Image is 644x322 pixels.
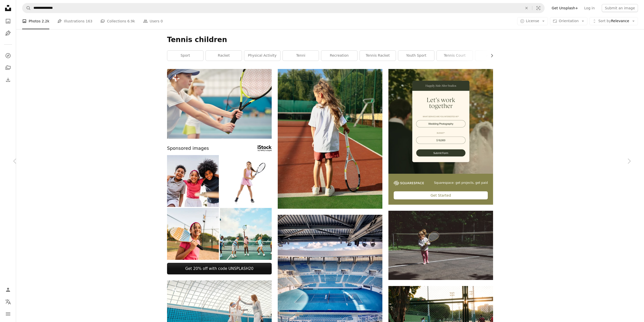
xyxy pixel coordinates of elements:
img: A young girl holding a tennis racquet on a tennis court [278,69,382,209]
a: athletic [475,51,511,61]
button: scroll list to the right [487,51,493,61]
a: sport [167,51,203,61]
h1: Tennis children [167,35,493,44]
a: Illustrations [3,28,13,38]
a: Log in [581,4,598,12]
a: racket [206,51,242,61]
a: Squarespace: get projects, get paidGet Started [388,69,493,205]
span: Orientation [559,19,579,23]
button: Sort byRelevance [589,17,638,25]
a: Collections 6.9k [100,13,135,29]
a: Photos [3,16,13,26]
a: tenni [283,51,319,61]
a: Next [614,137,644,185]
a: youth sport [398,51,434,61]
img: girl holding lawn tennis racket while standing beside white and black net [388,211,493,280]
a: Happy preteenage girls in activewear giving high five to their young tennis trainer over net befo... [167,313,272,317]
img: Portrait of friends embracing on tennis beach venue [167,155,219,207]
img: Girl contemplating on tennis beach venue [167,208,219,260]
span: Sort by [598,19,611,23]
button: Orientation [550,17,587,25]
a: tennis racket [360,51,396,61]
button: License [517,17,548,25]
span: 163 [86,18,93,24]
button: Search Unsplash [22,3,31,13]
a: A young girl holding a tennis racquet on a tennis court [278,136,382,141]
img: Serious and concentrated teenage girl in activewear standing on stadium and holding tennis racket... [167,69,272,139]
a: physical activity [244,51,280,61]
button: Visual search [532,3,544,13]
span: Sponsored images [167,145,209,152]
span: 0 [160,18,163,24]
button: Submit an image [602,4,638,12]
a: Collections [3,63,13,73]
a: Explore [3,51,13,61]
a: Get 20% off with code UNSPLASH20 [167,263,272,274]
a: Users 0 [143,13,163,29]
a: girl holding lawn tennis racket while standing beside white and black net [388,243,493,247]
a: Serious and concentrated teenage girl in activewear standing on stadium and holding tennis racket... [167,101,272,106]
span: 6.9k [127,18,135,24]
img: file-1747939142011-51e5cc87e3c9 [394,181,424,185]
button: Clear [521,3,532,13]
img: Happy sportive little girl, kid, beginner tennis player practicing isolated on white studio backg... [220,155,272,207]
form: Find visuals sitewide [22,3,545,13]
a: recreation [321,51,357,61]
a: Illustrations 163 [57,13,92,29]
span: Relevance [598,19,629,24]
a: Log in / Sign up [3,285,13,295]
a: people sitting on stadium during daytime [278,282,382,287]
img: file-1747939393036-2c53a76c450aimage [388,69,493,174]
div: Get Started [394,191,488,199]
span: Squarespace: get projects, get paid [434,181,488,185]
a: Get Unsplash+ [549,4,581,12]
a: Download History [3,75,13,85]
span: License [526,19,539,23]
img: Happy and fun tennis playing children with racket on a court at a sports club. Training, fitness ... [220,208,272,260]
button: Language [3,297,13,307]
a: tennis court [437,51,473,61]
button: Menu [3,309,13,319]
